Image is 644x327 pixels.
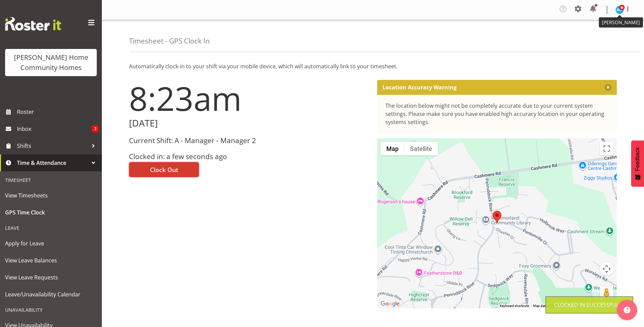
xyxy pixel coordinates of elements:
button: Close message [605,84,611,91]
a: View Leave Requests [2,269,100,286]
a: Apply for Leave [2,235,100,252]
p: Location Accuracy Warning [383,84,457,91]
span: Feedback [634,147,641,171]
span: Map data ©2025 Google [533,304,570,308]
button: Keyboard shortcuts [500,304,529,308]
img: barbara-dunlop8515.jpg [615,6,624,14]
button: Show satellite imagery [404,142,438,155]
div: The location below might not be completely accurate due to your current system settings. Please m... [385,102,609,126]
h1: 8:23am [129,80,369,117]
span: Roster [17,107,98,117]
h3: Current Shift: A - Manager - Manager 2 [129,137,369,144]
span: Shifts [17,141,88,151]
button: Show street map [381,142,404,155]
span: View Leave Requests [5,272,97,282]
a: Open this area in Google Maps (opens a new window) [379,299,401,308]
button: Clock Out [129,162,199,177]
div: Leave [2,221,100,235]
button: Drag Pegman onto the map to open Street View [600,287,613,300]
span: View Timesheets [5,190,97,201]
img: Google [379,299,401,308]
span: Inbox [17,124,92,134]
p: Automatically clock-in to your shift via your mobile device, which will automatically link to you... [129,62,617,70]
h3: Clocked in: a few seconds ago [129,153,369,160]
span: Clock Out [150,165,178,174]
a: Leave/Unavailability Calendar [2,286,100,303]
img: help-xxl-2.png [624,307,630,313]
button: Toggle fullscreen view [600,142,613,155]
div: [PERSON_NAME] Home Community Homes [12,52,90,73]
span: Time & Attendance [17,158,88,168]
a: GPS Time Clock [2,204,100,221]
span: View Leave Balances [5,255,97,265]
img: Rosterit website logo [5,17,61,31]
a: View Leave Balances [2,252,100,269]
h2: [DATE] [129,118,369,128]
div: Timesheet [2,173,100,187]
div: Unavailability [2,303,100,317]
button: Feedback - Show survey [631,140,644,187]
a: View Timesheets [2,187,100,204]
button: Map camera controls [600,262,613,276]
span: GPS Time Clock [5,207,97,218]
span: Apply for Leave [5,238,97,248]
span: Leave/Unavailability Calendar [5,289,97,299]
h4: Timesheet - GPS Clock In [129,37,210,45]
span: 3 [92,125,98,132]
div: Clocked in Successfully [554,301,625,309]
